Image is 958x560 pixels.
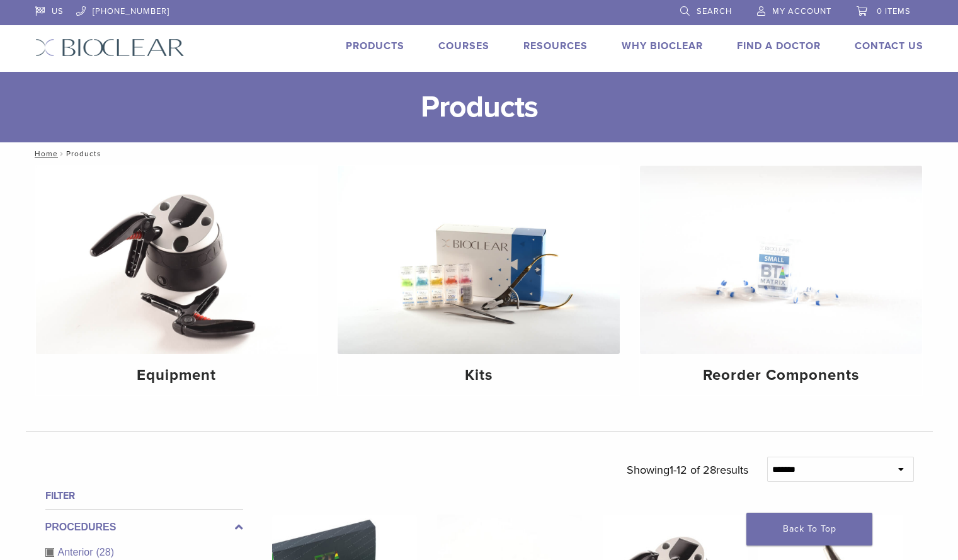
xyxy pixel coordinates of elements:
h4: Filter [45,488,243,503]
span: 0 items [877,6,911,16]
a: Equipment [36,166,318,395]
a: Find A Doctor [737,40,821,52]
h4: Equipment [46,364,308,387]
span: 1-12 of 28 [670,463,716,477]
span: Anterior [58,547,96,557]
h4: Reorder Components [650,364,912,387]
img: Kits [338,166,620,354]
img: Reorder Components [640,166,922,354]
img: Bioclear [35,38,185,57]
a: Contact Us [855,40,923,52]
span: Search [697,6,732,16]
span: / [58,151,66,157]
span: My Account [772,6,831,16]
label: Procedures [45,520,243,535]
a: Reorder Components [640,166,922,395]
a: Resources [523,40,588,52]
a: Home [31,149,58,158]
nav: Products [26,142,933,165]
img: Equipment [36,166,318,354]
p: Showing results [627,457,748,483]
a: Back To Top [746,513,872,546]
span: (28) [96,547,114,557]
a: Products [346,40,404,52]
a: Courses [438,40,489,52]
a: Kits [338,166,620,395]
h4: Kits [348,364,610,387]
a: Why Bioclear [622,40,703,52]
